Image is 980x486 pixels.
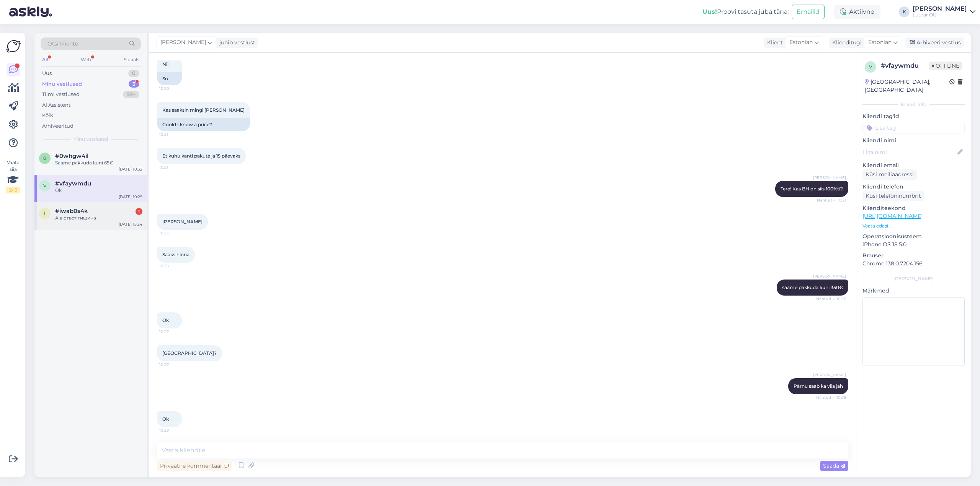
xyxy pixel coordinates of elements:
p: Kliendi tag'id [862,112,965,120]
span: Kas saaksin mingi [PERSON_NAME] [162,107,245,113]
span: [PERSON_NAME] [160,38,206,47]
span: Saaks hinna [162,252,189,257]
div: Tiimi vestlused [42,91,80,98]
div: Socials [122,55,141,65]
div: Kõik [42,112,53,119]
div: 0 [128,70,139,77]
span: #vfaywmdu [55,180,91,187]
span: 10:26 [159,263,188,269]
p: Brauser [862,252,965,260]
p: Kliendi nimi [862,137,965,145]
span: Minu vestlused [73,136,108,143]
span: [PERSON_NAME] [813,372,846,378]
a: [PERSON_NAME]Luutar OÜ [913,6,975,18]
span: 10:21 [159,164,188,170]
a: [URL][DOMAIN_NAME] [862,213,923,219]
span: Estonian [789,38,813,47]
span: 0 [43,155,46,161]
p: Kliendi telefon [862,183,965,191]
span: 10:21 [159,132,188,137]
div: juhib vestlust [216,39,255,47]
span: [GEOGRAPHIC_DATA]? [162,350,217,356]
div: Could I know a price? [157,118,250,131]
div: Klient [764,39,783,47]
div: [PERSON_NAME] [862,275,965,282]
div: [PERSON_NAME] [913,6,967,12]
span: [PERSON_NAME] [813,175,846,180]
div: 99+ [123,91,139,98]
div: # vfaywmdu [881,61,929,70]
div: Arhiveeri vestlus [905,37,964,48]
p: Märkmed [862,287,965,295]
p: Vaata edasi ... [862,223,965,229]
div: Kliendi info [862,101,965,108]
div: Luutar OÜ [913,12,967,18]
span: 10:29 [159,427,188,433]
span: Pärnu saab ka viia jah [794,383,843,389]
div: Arhiveeritud [42,122,73,130]
span: v [43,183,46,189]
span: 10:27 [159,329,188,335]
div: А в ответ тишина [55,215,142,221]
span: Nähtud ✓ 10:28 [816,395,846,400]
span: Nähtud ✓ 10:21 [817,197,846,203]
input: Lisa tag [862,122,965,133]
span: 10:27 [159,362,188,367]
div: Minu vestlused [42,80,82,88]
div: Aktiivne [834,5,880,19]
span: #0whgw4il [55,153,88,159]
div: Klienditugi [829,39,862,47]
div: Saame pakkuda kuni 65€ [55,159,142,166]
span: Tere! Kas BH on siis 100%ti? [781,186,843,192]
span: 10:23 [159,230,188,236]
span: [PERSON_NAME] [813,273,846,279]
div: [DATE] 15:24 [119,221,142,227]
div: 3 [129,80,139,88]
p: Kliendi email [862,161,965,169]
span: i [44,210,46,216]
div: [DATE] 10:32 [119,166,142,172]
p: Chrome 138.0.7204.156 [862,260,965,268]
span: Ok [162,317,169,323]
p: iPhone OS 18.5.0 [862,241,965,249]
span: Et kuhu kanti pakute ja 15 päevaks [162,153,240,159]
div: Küsi telefoninumbrit [862,191,924,201]
button: Emailid [792,5,825,19]
p: Klienditeekond [862,204,965,212]
span: 10:20 [159,86,188,91]
div: Ok [55,187,142,194]
span: saame pakkuda kuni 350€ [782,284,843,290]
div: Uus [42,70,52,77]
div: 1 [136,208,142,215]
span: Ok [162,416,169,422]
div: Küsi meiliaadressi [862,169,917,180]
div: K [899,7,910,17]
span: Nii [162,61,168,67]
b: Uus! [702,8,717,15]
span: Saada [823,462,845,469]
div: [GEOGRAPHIC_DATA], [GEOGRAPHIC_DATA] [865,78,949,94]
span: Estonian [868,38,892,47]
img: Askly Logo [6,39,21,54]
span: v [869,64,872,70]
span: [PERSON_NAME] [162,219,203,224]
span: Otsi kliente [47,40,78,48]
input: Lisa nimi [863,148,956,156]
div: AI Assistent [42,101,70,109]
span: Nähtud ✓ 10:26 [816,296,846,302]
span: Offline [929,62,962,70]
div: [DATE] 10:29 [119,194,142,200]
div: Privaatne kommentaar [157,461,232,471]
div: All [41,55,49,65]
span: #iwab0s4k [55,208,88,215]
div: Web [79,55,93,65]
p: Operatsioonisüsteem [862,232,965,241]
div: Proovi tasuta juba täna: [702,7,789,16]
div: So [157,72,182,85]
div: 2 / 3 [6,187,20,193]
div: Vaata siia [6,159,20,193]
